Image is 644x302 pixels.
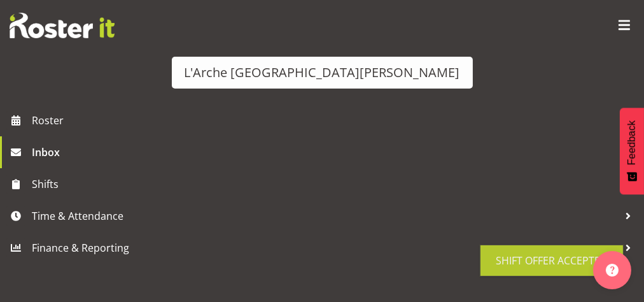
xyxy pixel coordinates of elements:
[620,108,644,194] button: Feedback - Show survey
[32,143,621,162] span: Inbox
[32,206,619,226] span: Time & Attendance
[496,253,608,268] div: Shift Offer Accepted
[606,264,619,277] img: help-xxl-2.png
[10,13,115,38] img: Rosterit website logo
[32,111,638,130] span: Roster
[32,175,619,194] span: Shifts
[32,238,619,257] span: Finance & Reporting
[185,63,460,82] div: L'Arche [GEOGRAPHIC_DATA][PERSON_NAME]
[626,120,638,165] span: Feedback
